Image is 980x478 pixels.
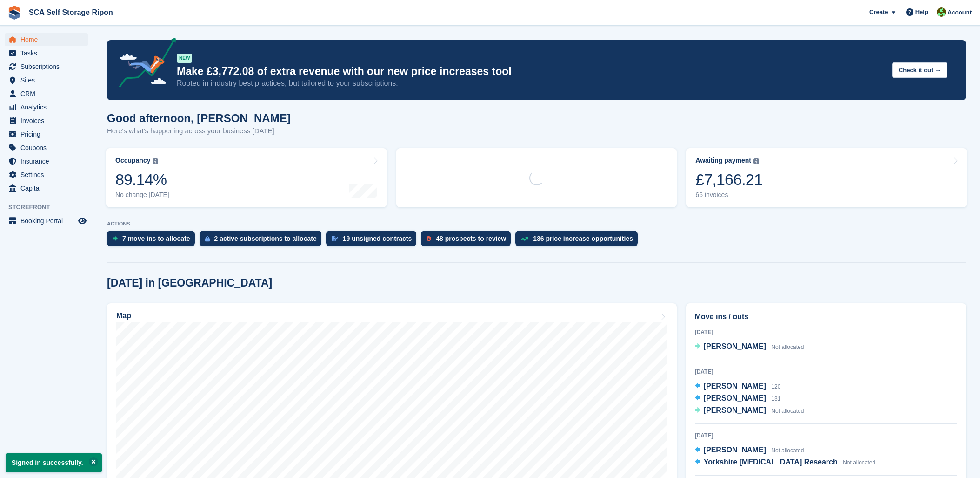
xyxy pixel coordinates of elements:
span: [PERSON_NAME] [704,382,766,390]
a: Preview store [77,215,88,226]
img: price_increase_opportunities-93ffe204e8149a01c8c9dc8f82e8f89637d9d84a8eef4429ea346261dce0b2c0.svg [521,237,528,241]
span: Not allocated [843,459,875,466]
span: Booking Portal [20,214,76,227]
a: 19 unsigned contracts [326,231,421,251]
a: [PERSON_NAME] Not allocated [695,405,804,417]
img: stora-icon-8386f47178a22dfd0bd8f6a31ec36ba5ce8667c1dd55bd0f319d3a0aa187defe.svg [7,6,21,20]
a: menu [5,114,88,127]
span: Create [869,7,888,17]
a: Occupancy 89.14% No change [DATE] [106,148,387,207]
img: price-adjustments-announcement-icon-8257ccfd72463d97f412b2fc003d46551f7dbcb40ab6d574587a9cd5c0d94... [111,38,176,91]
span: Capital [20,182,76,195]
a: menu [5,74,88,87]
p: Here's what's happening across your business [DATE] [107,126,291,137]
h2: Move ins / outs [695,311,957,322]
span: Yorkshire [MEDICAL_DATA] Research [704,458,838,466]
p: Rooted in industry best practices, but tailored to your subscriptions. [177,78,885,89]
span: CRM [20,87,76,100]
span: Help [915,7,928,17]
span: [PERSON_NAME] [704,342,766,350]
a: 48 prospects to review [421,231,515,251]
div: [DATE] [695,431,957,440]
span: Not allocated [771,344,804,350]
a: Awaiting payment £7,166.21 66 invoices [686,148,967,207]
img: active_subscription_to_allocate_icon-d502201f5373d7db506a760aba3b589e785aa758c864c3986d89f69b8ff3... [205,236,210,242]
a: menu [5,101,88,114]
a: menu [5,33,88,46]
span: Storefront [8,203,93,212]
a: menu [5,60,88,73]
a: 136 price increase opportunities [515,231,642,251]
h2: [DATE] in [GEOGRAPHIC_DATA] [107,277,272,289]
span: [PERSON_NAME] [704,446,766,454]
img: Kelly Neesham [937,7,946,17]
span: Analytics [20,101,76,114]
a: menu [5,168,88,181]
div: 136 price increase opportunities [533,235,633,242]
span: Pricing [20,128,76,141]
div: [DATE] [695,328,957,336]
span: Coupons [20,141,76,154]
img: prospect-51fa495bee0391a8d652442698ab0144808aea92771e9ea1ae160a38d050c398.svg [427,236,431,241]
p: Make £3,772.08 of extra revenue with our new price increases tool [177,65,885,78]
span: Invoices [20,114,76,127]
a: menu [5,155,88,168]
span: Account [947,8,972,17]
div: Occupancy [115,157,150,164]
div: 66 invoices [695,191,762,199]
span: Sites [20,74,76,87]
a: Yorkshire [MEDICAL_DATA] Research Not allocated [695,457,876,469]
a: [PERSON_NAME] Not allocated [695,341,804,353]
a: menu [5,47,88,60]
span: 120 [771,383,780,390]
p: Signed in successfully. [6,453,102,472]
span: Tasks [20,47,76,60]
p: ACTIONS [107,221,966,227]
a: menu [5,128,88,141]
div: NEW [177,54,192,63]
div: 19 unsigned contracts [343,235,412,242]
button: Check it out → [892,62,947,78]
a: menu [5,141,88,154]
div: [DATE] [695,368,957,376]
img: contract_signature_icon-13c848040528278c33f63329250d36e43548de30e8caae1d1a13099fd9432cc5.svg [332,236,338,241]
div: 7 move ins to allocate [122,235,190,242]
span: 131 [771,396,780,402]
h2: Map [116,312,131,320]
img: icon-info-grey-7440780725fd019a000dd9b08b2336e03edf1995a4989e88bcd33f0948082b44.svg [753,158,759,164]
a: menu [5,182,88,195]
h1: Good afternoon, [PERSON_NAME] [107,112,291,124]
a: [PERSON_NAME] 120 [695,381,781,393]
div: Awaiting payment [695,157,751,164]
a: SCA Self Storage Ripon [25,5,117,20]
div: 2 active subscriptions to allocate [214,235,317,242]
img: icon-info-grey-7440780725fd019a000dd9b08b2336e03edf1995a4989e88bcd33f0948082b44.svg [153,158,158,164]
span: Settings [20,168,76,181]
div: 89.14% [115,170,169,189]
span: Subscriptions [20,60,76,73]
div: £7,166.21 [695,170,762,189]
span: Home [20,33,76,46]
img: move_ins_to_allocate_icon-fdf77a2bb77ea45bf5b3d319d69a93e2d87916cf1d5bf7949dd705db3b84f3ca.svg [113,236,118,241]
span: Not allocated [771,447,804,454]
a: [PERSON_NAME] 131 [695,393,781,405]
a: menu [5,214,88,227]
div: 48 prospects to review [436,235,506,242]
div: No change [DATE] [115,191,169,199]
span: [PERSON_NAME] [704,406,766,414]
a: menu [5,87,88,100]
span: Insurance [20,155,76,168]
span: Not allocated [771,408,804,414]
a: [PERSON_NAME] Not allocated [695,444,804,457]
a: 2 active subscriptions to allocate [200,231,326,251]
a: 7 move ins to allocate [107,231,200,251]
span: [PERSON_NAME] [704,394,766,402]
